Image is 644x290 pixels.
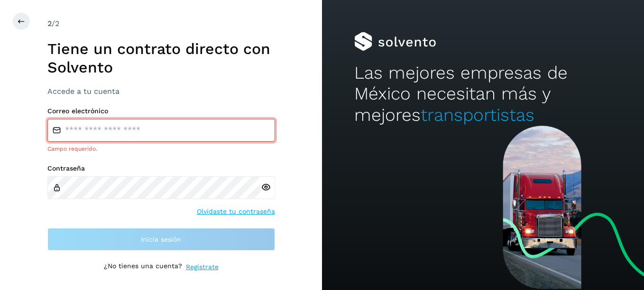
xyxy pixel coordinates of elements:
label: Correo electrónico [47,107,275,115]
label: Contraseña [47,164,275,172]
a: Olvidaste tu contraseña [197,207,275,217]
h3: Accede a tu cuenta [47,87,275,96]
div: Campo requerido. [47,145,275,153]
h1: Tiene un contrato directo con Solvento [47,40,275,76]
a: Regístrate [186,262,219,272]
p: ¿No tienes una cuenta? [104,262,182,272]
span: transportistas [421,105,534,125]
h2: Las mejores empresas de México necesitan más y mejores [354,63,612,126]
span: Inicia sesión [141,236,181,243]
button: Inicia sesión [47,228,275,251]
